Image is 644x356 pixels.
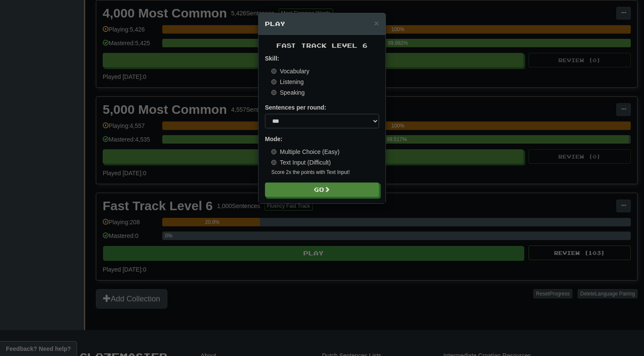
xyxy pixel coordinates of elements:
[276,42,368,49] span: Fast Track Level 6
[271,149,276,154] input: Multiple Choice (Easy)
[271,79,276,84] input: Listening
[265,103,326,112] label: Sentences per round:
[271,160,276,165] input: Text Input (Difficult)
[265,136,282,142] strong: Mode:
[271,67,309,75] label: Vocabulary
[271,169,379,176] small: Score 2x the points with Text Input !
[265,20,379,28] h5: Play
[271,69,276,74] input: Vocabulary
[265,182,379,197] button: Go
[374,18,379,28] span: ×
[271,78,304,86] label: Listening
[271,148,339,156] label: Multiple Choice (Easy)
[265,55,279,62] strong: Skill:
[271,158,331,167] label: Text Input (Difficult)
[271,90,276,95] input: Speaking
[271,88,305,97] label: Speaking
[374,19,379,28] button: Close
